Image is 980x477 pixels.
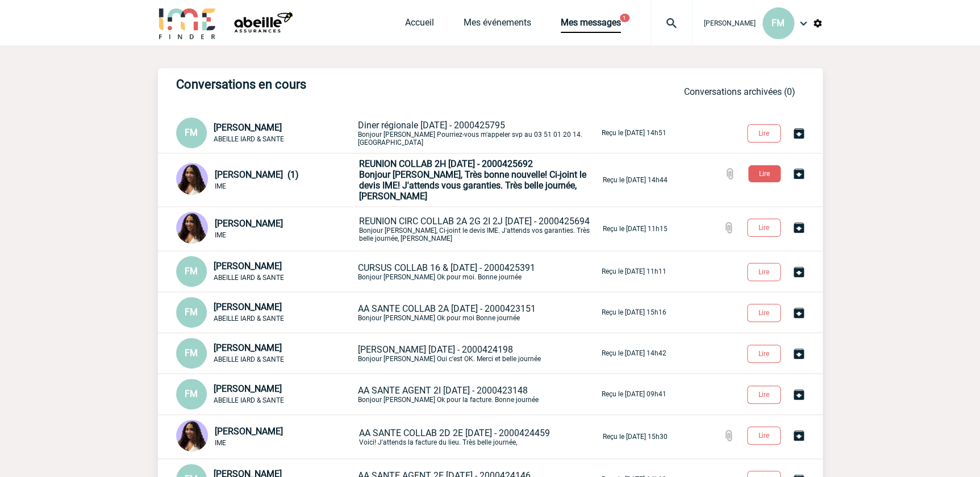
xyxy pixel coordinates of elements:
a: [PERSON_NAME] (1) IME REUNION COLLAB 2H [DATE] - 2000425692Bonjour [PERSON_NAME], Très bonne nouv... [176,174,668,185]
div: Conversation privée : Client - Agence [176,338,356,369]
span: FM [185,388,198,399]
span: FM [185,127,198,138]
span: ABEILLE IARD & SANTE [214,274,284,282]
p: Bonjour [PERSON_NAME] Ok pour moi Bonne journée [358,303,599,322]
button: Lire [747,345,781,363]
span: [PERSON_NAME] [215,218,283,229]
button: Lire [747,426,781,445]
a: FM [PERSON_NAME] ABEILLE IARD & SANTE AA SANTE AGENT 2I [DATE] - 2000423148Bonjour [PERSON_NAME] ... [176,388,666,399]
p: Bonjour [PERSON_NAME], Ci-joint le devis IME. J'attends vos garanties. Très belle journée, [PERSO... [359,216,600,242]
img: Archiver la conversation [792,429,806,442]
p: Reçu le [DATE] 09h41 [602,390,666,398]
span: [PERSON_NAME] [214,261,282,271]
span: FM [185,307,198,317]
a: Lire [739,168,792,178]
span: Diner régionale [DATE] - 2000425795 [358,120,505,131]
p: Bonjour [PERSON_NAME] Oui c'est OK. Merci et belle journée [358,344,599,363]
a: Lire [738,388,792,399]
span: [PERSON_NAME] [214,383,282,394]
h3: Conversations en cours [176,77,517,91]
img: Archiver la conversation [792,388,806,401]
p: Reçu le [DATE] 14h42 [602,349,666,357]
span: FM [185,348,198,358]
span: ABEILLE IARD & SANTE [214,315,284,323]
button: Lire [747,219,781,237]
p: Voici! J'attends la facture du lieu. Très belle journée, [359,428,600,446]
img: 131234-0.jpg [176,420,208,451]
img: Archiver la conversation [792,221,806,235]
span: REUNION COLLAB 2H [DATE] - 2000425692 [359,158,533,169]
a: Lire [738,429,792,440]
button: 1 [620,14,629,22]
a: Lire [738,127,792,138]
span: AA SANTE COLLAB 2D 2E [DATE] - 2000424459 [359,428,550,438]
span: FM [185,266,198,277]
img: Archiver la conversation [792,265,806,279]
button: Lire [747,386,781,404]
p: Reçu le [DATE] 15h16 [602,308,666,316]
span: AA SANTE COLLAB 2A [DATE] - 2000423151 [358,303,536,314]
span: AA SANTE AGENT 2I [DATE] - 2000423148 [358,385,528,396]
span: FM [772,18,785,28]
p: Reçu le [DATE] 11h15 [603,225,668,233]
div: Conversation privée : Client - Agence [176,163,357,197]
a: Mes événements [464,17,531,33]
span: [PERSON_NAME] [704,19,756,27]
a: Lire [738,307,792,317]
span: [PERSON_NAME] (1) [215,169,299,180]
a: [PERSON_NAME] IME AA SANTE COLLAB 2D 2E [DATE] - 2000424459Voici! J'attends la facture du lieu. T... [176,430,668,441]
span: [PERSON_NAME] [214,122,282,133]
span: [PERSON_NAME] [214,342,282,353]
a: Lire [738,221,792,232]
a: Mes messages [561,17,621,33]
button: Lire [747,124,781,143]
div: Conversation privée : Client - Agence [176,256,356,287]
div: Conversation privée : Client - Agence [176,379,356,409]
button: Lire [747,304,781,322]
img: 131234-0.jpg [176,212,208,244]
p: Reçu le [DATE] 11h11 [602,267,666,275]
div: Conversation privée : Client - Agence [176,118,356,148]
a: Lire [738,266,792,277]
a: FM [PERSON_NAME] ABEILLE IARD & SANTE [PERSON_NAME] [DATE] - 2000424198Bonjour [PERSON_NAME] Oui ... [176,347,666,358]
span: IME [215,231,226,239]
p: Bonjour [PERSON_NAME] Pourriez-vous m'appeler svp au 03 51 01 20 14. [GEOGRAPHIC_DATA] [358,120,599,147]
img: Archiver la conversation [792,347,806,361]
div: Conversation privée : Client - Agence [176,212,357,246]
img: Archiver la conversation [792,127,806,140]
button: Lire [748,165,781,182]
a: FM [PERSON_NAME] ABEILLE IARD & SANTE Diner régionale [DATE] - 2000425795Bonjour [PERSON_NAME] Po... [176,127,666,137]
img: Archiver la conversation [792,167,806,181]
span: CURSUS COLLAB 16 & [DATE] - 2000425391 [358,262,535,273]
span: IME [215,439,226,447]
span: Bonjour [PERSON_NAME], Très bonne nouvelle! Ci-joint le devis IME! J'attends vous garanties. Très... [359,169,586,202]
a: [PERSON_NAME] IME REUNION CIRC COLLAB 2A 2G 2I 2J [DATE] - 2000425694Bonjour [PERSON_NAME], Ci-jo... [176,223,668,233]
p: Reçu le [DATE] 15h30 [603,433,668,441]
p: Reçu le [DATE] 14h51 [602,129,666,137]
p: Bonjour [PERSON_NAME] Ok pour moi. Bonne journée [358,262,599,281]
span: REUNION CIRC COLLAB 2A 2G 2I 2J [DATE] - 2000425694 [359,216,590,227]
span: ABEILLE IARD & SANTE [214,135,284,143]
a: Accueil [405,17,434,33]
span: IME [215,182,226,190]
div: Conversation privée : Client - Agence [176,297,356,328]
span: ABEILLE IARD & SANTE [214,355,284,363]
img: 131234-0.jpg [176,163,208,195]
span: ABEILLE IARD & SANTE [214,396,284,404]
a: FM [PERSON_NAME] ABEILLE IARD & SANTE CURSUS COLLAB 16 & [DATE] - 2000425391Bonjour [PERSON_NAME]... [176,265,666,276]
span: [PERSON_NAME] [215,426,283,437]
button: Lire [747,263,781,281]
img: Archiver la conversation [792,306,806,320]
span: [PERSON_NAME] [DATE] - 2000424198 [358,344,513,355]
a: Conversations archivées (0) [684,86,795,97]
img: IME-Finder [158,7,217,39]
a: FM [PERSON_NAME] ABEILLE IARD & SANTE AA SANTE COLLAB 2A [DATE] - 2000423151Bonjour [PERSON_NAME]... [176,306,666,317]
p: Reçu le [DATE] 14h44 [603,176,668,184]
span: [PERSON_NAME] [214,302,282,312]
p: Bonjour [PERSON_NAME] Ok pour la facture. Bonne journée [358,385,599,404]
a: Lire [738,348,792,358]
div: Conversation privée : Client - Agence [176,420,357,454]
